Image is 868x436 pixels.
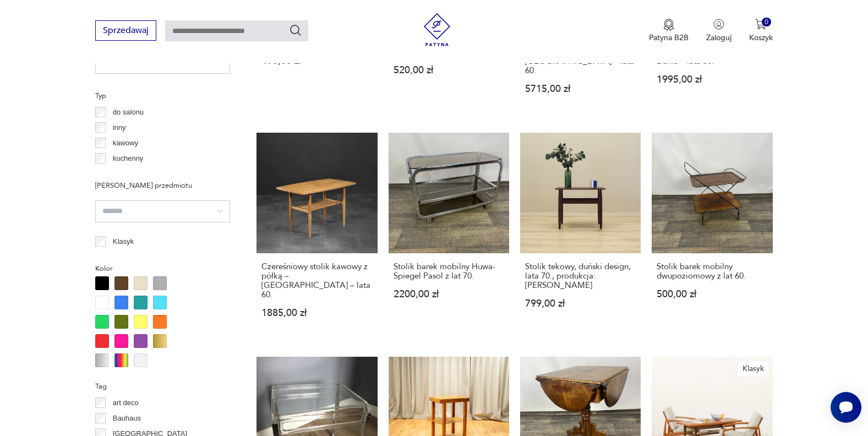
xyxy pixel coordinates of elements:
[261,308,372,318] p: 1885,00 zł
[657,262,767,281] h3: Stolik barek mobilny dwupoziomowy z lat 60.
[649,32,689,43] p: Patyna B2B
[649,19,689,43] button: Patyna B2B
[706,19,731,43] button: Zaloguj
[525,262,636,290] h3: Stolik tekowy, duński design, lata 70., produkcja: [PERSON_NAME]
[394,66,504,75] p: 520,00 zł
[95,90,230,102] p: Typ
[755,19,766,30] img: Ikona koszyka
[113,236,134,248] p: Klasyk
[657,290,767,299] p: 500,00 zł
[95,380,230,393] p: Tag
[525,38,636,75] h3: Palisandrowy stolik kawowy – HMB Möbler Rörvik – [GEOGRAPHIC_DATA] – lata 60.
[749,32,773,43] p: Koszyk
[394,290,504,299] p: 2200,00 zł
[421,13,454,46] img: Patyna - sklep z meblami i dekoracjami vintage
[256,133,377,339] a: Czereśniowy stolik kawowy z półką – Skandynawia – lata 60.Czereśniowy stolik kawowy z półką – [GE...
[394,262,504,281] h3: Stolik barek mobilny Huwa-Spiegel Pasol z lat 70.
[649,19,689,43] a: Ikona medaluPatyna B2B
[261,56,372,66] p: 490,00 zł
[713,19,724,30] img: Ikonka użytkownika
[749,19,773,43] button: 0Koszyk
[289,24,302,37] button: Szukaj
[95,263,230,275] p: Kolor
[657,75,767,84] p: 1995,00 zł
[652,133,772,339] a: Stolik barek mobilny dwupoziomowy z lat 60.Stolik barek mobilny dwupoziomowy z lat 60.500,00 zł
[95,20,156,41] button: Sprzedawaj
[113,122,126,134] p: inny
[95,179,230,192] p: [PERSON_NAME] przedmiotu
[113,397,139,409] p: art deco
[113,412,141,424] p: Bauhaus
[657,38,767,66] h3: Tekowy stolik z szufladą i wyplatanym koszykiem – Dania – lata 60.
[706,32,731,43] p: Zaloguj
[389,133,509,339] a: Stolik barek mobilny Huwa-Spiegel Pasol z lat 70.Stolik barek mobilny Huwa-Spiegel Pasol z lat 70...
[113,152,144,165] p: kuchenny
[520,133,641,339] a: Stolik tekowy, duński design, lata 70., produkcja: DaniaStolik tekowy, duński design, lata 70., p...
[762,18,771,27] div: 0
[525,84,636,94] p: 5715,00 zł
[525,299,636,308] p: 799,00 zł
[113,137,138,149] p: kawowy
[663,19,674,31] img: Ikona medalu
[95,28,156,35] a: Sprzedawaj
[113,106,144,118] p: do salonu
[261,262,372,299] h3: Czereśniowy stolik kawowy z półką – [GEOGRAPHIC_DATA] – lata 60.
[831,392,861,423] iframe: Smartsupp widget button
